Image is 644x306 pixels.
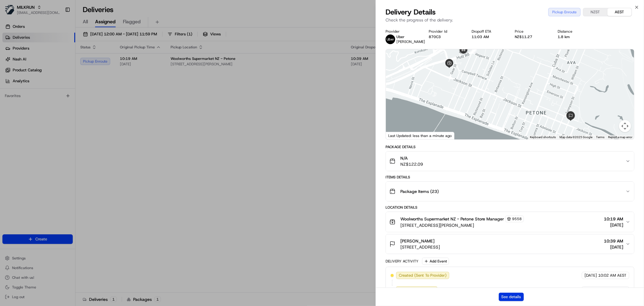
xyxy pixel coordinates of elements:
[472,34,505,39] div: 11:03 AM
[604,222,623,228] span: [DATE]
[558,29,591,34] div: Distance
[386,145,634,149] div: Package Details
[386,205,634,210] div: Location Details
[386,259,418,264] div: Delivery Activity
[607,8,632,16] button: AEST
[400,188,439,194] span: Package Items ( 23 )
[604,216,623,222] span: 10:19 AM
[399,273,447,278] span: Created (Sent To Provider)
[400,216,504,222] span: Woolworths Supermarket NZ - Petone Store Manager
[386,17,634,23] p: Check the progress of the delivery.
[604,238,623,244] span: 10:39 AM
[598,287,626,293] span: 10:02 AM AEST
[386,132,454,139] div: Last Updated: less than a minute ago
[499,293,524,301] button: See details
[386,234,634,254] button: [PERSON_NAME][STREET_ADDRESS]10:39 AM[DATE]
[512,216,522,221] span: 9558
[472,29,505,34] div: Dropoff ETA
[559,135,592,139] span: Map data ©2025 Google
[400,244,440,250] span: [STREET_ADDRESS]
[400,238,434,244] span: [PERSON_NAME]
[585,273,597,278] span: [DATE]
[515,34,548,39] div: NZ$11.27
[400,222,524,228] span: [STREET_ADDRESS][PERSON_NAME]
[598,273,626,278] span: 10:02 AM AEST
[386,34,395,44] img: uber-new-logo.jpeg
[396,39,425,44] span: [PERSON_NAME]
[399,287,435,293] span: Not Assigned Driver
[387,132,407,139] a: Open this area in Google Maps (opens a new window)
[619,120,631,132] button: Map camera controls
[386,182,634,201] button: Package Items (23)
[386,212,634,232] button: Woolworths Supermarket NZ - Petone Store Manager9558[STREET_ADDRESS][PERSON_NAME]10:19 AM[DATE]
[429,29,462,34] div: Provider Id
[583,8,607,16] button: NZST
[530,135,556,139] button: Keyboard shortcuts
[608,135,632,139] a: Report a map error
[429,34,441,39] button: 870C3
[422,258,449,265] button: Add Event
[386,175,634,180] div: Items Details
[386,29,419,34] div: Provider
[604,244,623,250] span: [DATE]
[387,132,407,139] img: Google
[585,287,597,293] span: [DATE]
[558,34,591,39] div: 1.8 km
[400,155,423,161] span: N/A
[515,29,548,34] div: Price
[470,47,477,54] div: 19
[400,161,423,167] span: NZ$122.09
[596,135,604,139] a: Terms
[386,151,634,171] button: N/ANZ$122.09
[396,34,405,39] span: Uber
[386,7,436,17] span: Delivery Details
